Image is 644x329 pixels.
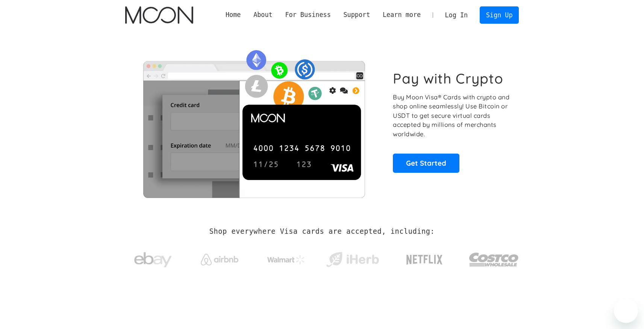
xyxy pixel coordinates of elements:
a: Log In [439,7,474,23]
div: Support [337,10,376,20]
h2: Shop everywhere Visa cards are accepted, including: [209,227,435,236]
div: About [253,10,273,20]
div: About [247,10,279,20]
a: Home [219,10,247,20]
div: For Business [285,10,330,20]
div: For Business [279,10,337,20]
img: Walmart [267,255,305,264]
img: iHerb [324,250,380,270]
p: Buy Moon Visa® Cards with crypto and shop online seamlessly! Use Bitcoin or USDT to get secure vi... [393,93,511,139]
div: Learn more [383,10,421,20]
a: Costco [469,238,519,277]
a: Airbnb [191,246,247,269]
a: ebay [125,241,181,276]
img: Moon Logo [125,6,193,24]
h1: Pay with Crypto [393,70,503,87]
img: Airbnb [201,254,238,265]
img: ebay [134,248,172,272]
a: Get Started [393,154,459,172]
iframe: Button to launch messaging window [614,299,638,323]
a: iHerb [324,242,380,273]
a: Netflix [391,243,458,273]
a: Sign Up [480,6,519,23]
img: Netflix [406,250,443,269]
a: Walmart [258,248,314,268]
div: Learn more [376,10,427,20]
div: Support [343,10,370,20]
img: Costco [469,245,519,274]
img: Moon Cards let you spend your crypto anywhere Visa is accepted. [125,45,383,198]
a: home [125,6,193,24]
